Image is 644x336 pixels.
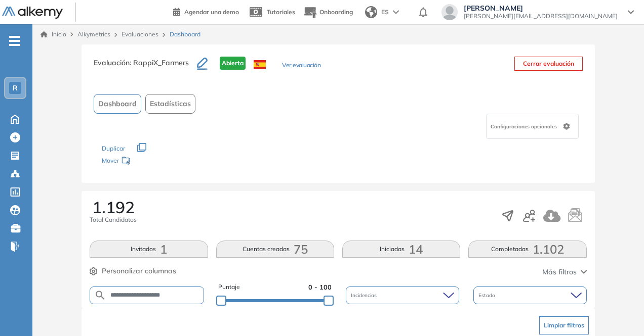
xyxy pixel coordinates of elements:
[468,241,586,258] button: Completadas1.102
[478,292,497,299] span: Estado
[539,316,589,334] button: Limpiar filtros
[2,7,63,19] img: Logo
[184,8,239,16] span: Agendar una demo
[102,152,203,171] div: Mover
[542,267,577,277] span: Más filtros
[90,215,137,224] span: Total Candidatos
[94,57,197,78] h3: Evaluación
[102,145,125,152] span: Duplicar
[473,286,587,304] div: Estado
[9,40,20,42] i: -
[216,241,334,258] button: Cuentas creadas75
[308,282,332,292] span: 0 - 100
[90,266,176,276] button: Personalizar columnas
[393,10,399,14] img: arrow
[41,30,66,39] a: Inicio
[342,241,460,258] button: Iniciadas14
[381,8,389,17] span: ES
[267,8,295,16] span: Tutoriales
[346,286,459,304] div: Incidencias
[90,241,208,258] button: Invitados1
[94,94,141,114] button: Dashboard
[351,292,379,299] span: Incidencias
[365,6,377,18] img: world
[98,99,137,109] span: Dashboard
[173,5,239,17] a: Agendar una demo
[254,60,266,69] img: ESP
[92,199,135,215] span: 1.192
[491,123,559,130] span: Configuraciones opcionales
[77,30,110,38] span: Alkymetrics
[150,99,191,109] span: Estadísticas
[130,58,189,67] span: : RappiX_Farmers
[13,84,18,92] span: R
[170,30,200,39] span: Dashboard
[102,266,176,276] span: Personalizar columnas
[486,114,579,139] div: Configuraciones opcionales
[282,61,320,71] button: Ver evaluación
[145,94,195,114] button: Estadísticas
[464,4,618,12] span: [PERSON_NAME]
[542,267,587,277] button: Más filtros
[122,30,158,38] a: Evaluaciones
[464,12,618,20] span: [PERSON_NAME][EMAIL_ADDRESS][DOMAIN_NAME]
[220,57,246,70] span: Abierta
[218,282,240,292] span: Puntaje
[303,2,353,23] button: Onboarding
[94,289,106,302] img: SEARCH_ALT
[514,57,583,71] button: Cerrar evaluación
[319,8,353,16] span: Onboarding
